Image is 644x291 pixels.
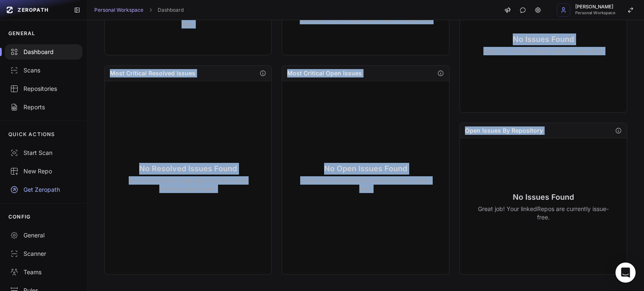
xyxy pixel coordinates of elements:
[158,7,184,13] a: Dashboard
[300,163,432,175] h3: No Open Issues Found
[8,131,55,138] p: QUICK ACTIONS
[478,191,610,203] h3: No Issues Found
[575,5,615,9] span: [PERSON_NAME]
[10,103,77,111] div: Reports
[122,12,254,28] p: Great job! Your linkedRepos are currently issue-free.
[483,47,604,55] p: Great job! Your PRs are currently issue-free.
[10,66,77,75] div: Scans
[122,163,254,175] h3: No Resolved Issues Found
[148,7,153,13] svg: chevron right,
[10,85,77,93] div: Repositories
[110,69,195,77] h2: Most Critical Resolved Issues
[10,268,77,276] div: Teams
[10,149,77,157] div: Start Scan
[8,214,31,220] p: CONFIG
[122,176,254,193] p: Try our automatic issue patching feature to resolve issues faster.
[575,11,615,15] span: Personal Workspace
[10,167,77,175] div: New Repo
[615,263,636,283] div: Open Intercom Messenger
[8,30,35,37] p: GENERAL
[483,33,604,45] h3: No Issues Found
[3,3,67,17] a: ZEROPATH
[10,231,77,239] div: General
[94,7,184,13] nav: breadcrumb
[18,7,49,13] span: ZEROPATH
[10,185,77,194] div: Get Zeropath
[10,250,77,258] div: Scanner
[94,7,143,13] a: Personal Workspace
[478,205,610,221] p: Great job! Your linkedRepos are currently issue-free.
[10,48,77,56] div: Dashboard
[287,69,362,77] h2: Most Critical Open Issues
[300,176,432,193] p: Great job! Your linked repos are currently issue-free.
[300,16,432,24] p: Great job! Your projects are currently issue-free.
[465,126,543,135] h2: Open Issues By Repository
